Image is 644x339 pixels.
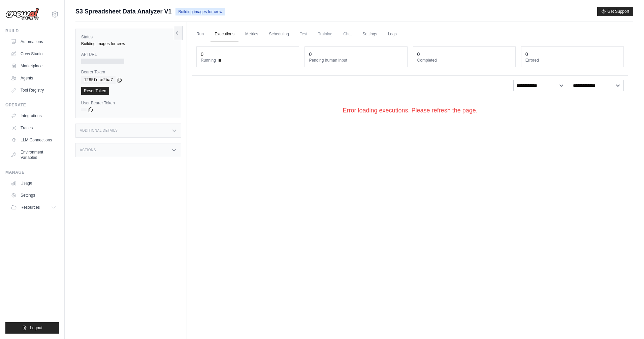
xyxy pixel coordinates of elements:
[309,58,403,63] dt: Pending human input
[81,34,175,40] label: Status
[358,27,381,41] a: Settings
[80,129,118,133] h3: Additional Details
[5,102,59,108] div: Operate
[309,51,312,58] div: 0
[5,322,59,334] button: Logout
[417,51,420,58] div: 0
[211,27,238,41] a: Executions
[296,27,311,41] span: Test
[192,95,628,126] div: Error loading executions. Please refresh the page.
[21,205,40,210] span: Resources
[8,48,59,59] a: Crew Studio
[8,61,59,71] a: Marketplace
[8,123,59,133] a: Traces
[75,7,171,16] span: S3 Spreadsheet Data Analyzer V1
[8,202,59,213] button: Resources
[8,73,59,83] a: Agents
[5,170,59,175] div: Manage
[5,8,39,21] img: Logo
[8,135,59,145] a: LLM Connections
[81,41,175,46] div: Building images for crew
[80,148,96,152] h3: Actions
[8,178,59,189] a: Usage
[201,58,216,63] span: Running
[525,58,619,63] dt: Errored
[175,8,225,15] span: Building images for crew
[192,27,208,41] a: Run
[81,76,116,84] code: 1285fece2ba7
[81,52,175,57] label: API URL
[8,190,59,201] a: Settings
[8,36,59,47] a: Automations
[30,325,42,331] span: Logout
[597,7,633,16] button: Get Support
[384,27,401,41] a: Logs
[241,27,262,41] a: Metrics
[417,58,511,63] dt: Completed
[8,85,59,96] a: Tool Registry
[81,69,175,75] label: Bearer Token
[201,51,203,58] div: 0
[339,27,356,41] span: Chat is not available until the deployment is complete
[314,27,336,41] span: Training is not available until the deployment is complete
[265,27,293,41] a: Scheduling
[525,51,528,58] div: 0
[8,110,59,121] a: Integrations
[8,147,59,163] a: Environment Variables
[5,28,59,34] div: Build
[81,87,109,95] a: Reset Token
[81,100,175,106] label: User Bearer Token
